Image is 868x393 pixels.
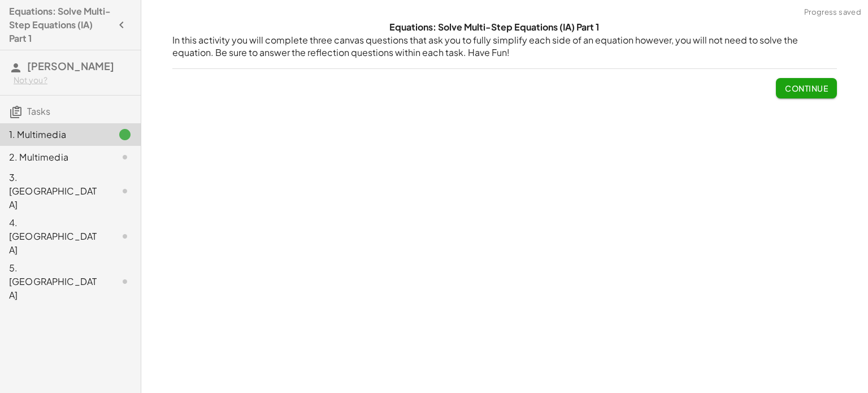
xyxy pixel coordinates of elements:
[118,275,132,288] i: Task not started.
[118,230,132,243] i: Task not started.
[776,78,837,98] button: Continue
[785,83,828,93] span: Continue
[118,150,132,164] i: Task not started.
[27,59,114,72] span: [PERSON_NAME]
[9,5,111,45] h4: Equations: Solve Multi-Step Equations (IA) Part 1
[9,171,100,211] div: 3. [GEOGRAPHIC_DATA]
[172,34,837,59] p: In this activity you will complete three canvas questions that ask you to fully simplify each sid...
[27,105,50,117] span: Tasks
[14,75,132,86] div: Not you?
[9,128,100,141] div: 1. Multimedia
[9,150,100,164] div: 2. Multimedia
[804,7,861,18] span: Progress saved
[389,21,599,33] strong: Equations: Solve Multi-Step Equations (IA) Part 1
[118,184,132,198] i: Task not started.
[118,128,132,141] i: Task finished.
[9,216,100,257] div: 4. [GEOGRAPHIC_DATA]
[9,261,100,302] div: 5. [GEOGRAPHIC_DATA]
